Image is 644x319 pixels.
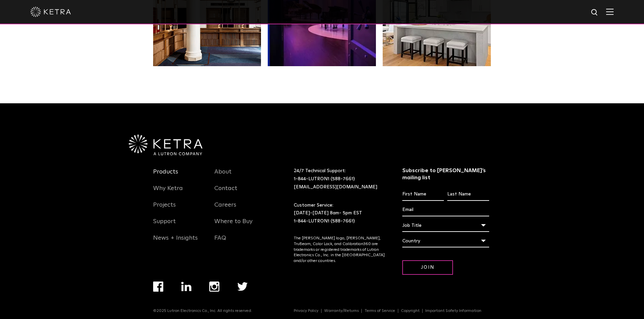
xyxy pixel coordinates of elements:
[402,219,489,232] div: Job Title
[321,309,362,313] a: Warranty/Returns
[402,204,489,216] input: Email
[214,168,232,184] a: About
[606,8,614,15] img: Hamburger%20Nav.svg
[153,234,198,250] a: News + Insights
[153,309,252,313] p: ©2025 Lutron Electronics Co., Inc. All rights reserved.
[237,282,248,291] img: twitter
[153,168,178,184] a: Products
[423,309,484,313] a: Important Safety Information
[214,218,253,233] a: Where to Buy
[214,201,236,217] a: Careers
[291,309,321,313] a: Privacy Policy
[209,282,219,292] img: instagram
[214,167,266,250] div: Navigation Menu
[294,236,385,264] p: The [PERSON_NAME] logo, [PERSON_NAME], TruBeam, Color Lock, and Calibration360 are trademarks or ...
[294,309,491,313] div: Navigation Menu
[402,235,489,247] div: Country
[153,167,205,250] div: Navigation Menu
[398,309,423,313] a: Copyright
[294,167,385,191] p: 24/7 Technical Support:
[447,188,489,201] input: Last Name
[153,282,163,292] img: facebook
[129,135,202,156] img: Ketra-aLutronCo_White_RGB
[402,167,489,181] h3: Subscribe to [PERSON_NAME]’s mailing list
[402,188,444,201] input: First Name
[402,260,453,275] input: Join
[294,185,377,189] a: [EMAIL_ADDRESS][DOMAIN_NAME]
[591,8,599,17] img: search icon
[294,202,385,225] p: Customer Service: [DATE]-[DATE] 8am- 5pm EST
[214,234,226,250] a: FAQ
[214,185,237,200] a: Contact
[153,218,176,233] a: Support
[294,177,355,181] a: 1-844-LUTRON1 (588-7661)
[181,282,192,291] img: linkedin
[362,309,398,313] a: Terms of Service
[153,201,176,217] a: Projects
[153,282,266,309] div: Navigation Menu
[294,219,355,223] a: 1-844-LUTRON1 (588-7661)
[30,7,71,17] img: ketra-logo-2019-white
[153,185,183,200] a: Why Ketra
